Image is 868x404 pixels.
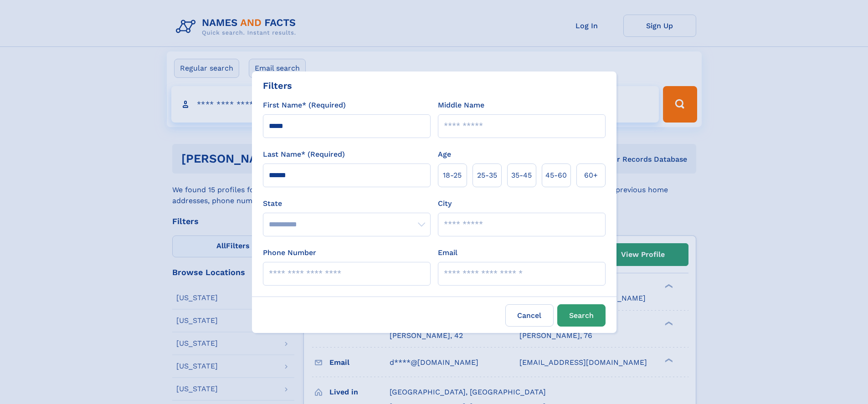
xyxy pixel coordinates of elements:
[545,170,567,181] span: 45‑60
[438,100,484,111] label: Middle Name
[263,79,292,92] div: Filters
[511,170,532,181] span: 35‑45
[438,149,451,160] label: Age
[557,304,606,327] button: Search
[438,198,452,209] label: City
[505,304,554,327] label: Cancel
[438,247,457,258] label: Email
[477,170,497,181] span: 25‑35
[263,149,345,160] label: Last Name* (Required)
[584,170,598,181] span: 60+
[263,198,431,209] label: State
[263,247,316,258] label: Phone Number
[263,100,346,111] label: First Name* (Required)
[443,170,462,181] span: 18‑25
